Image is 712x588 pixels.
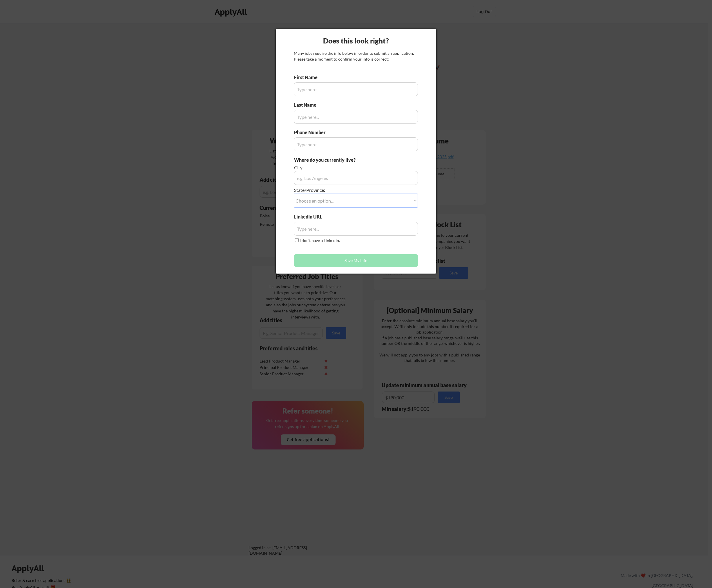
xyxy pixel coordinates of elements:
div: Phone Number [294,129,329,136]
input: Type here... [294,222,418,236]
input: Type here... [294,137,418,151]
div: State/Province: [294,187,385,193]
div: First Name [294,74,322,81]
input: e.g. Los Angeles [294,171,418,185]
div: Does this look right? [276,36,436,46]
div: Where do you currently live? [294,157,385,163]
input: Type here... [294,82,418,96]
input: Type here... [294,110,418,124]
button: Save My Info [294,254,418,267]
div: Many jobs require the info below in order to submit an application. Please take a moment to confi... [294,50,418,62]
div: LinkedIn URL [294,214,337,220]
div: City: [294,164,385,171]
label: I don't have a LinkedIn. [300,238,340,243]
div: Last Name [294,102,322,108]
